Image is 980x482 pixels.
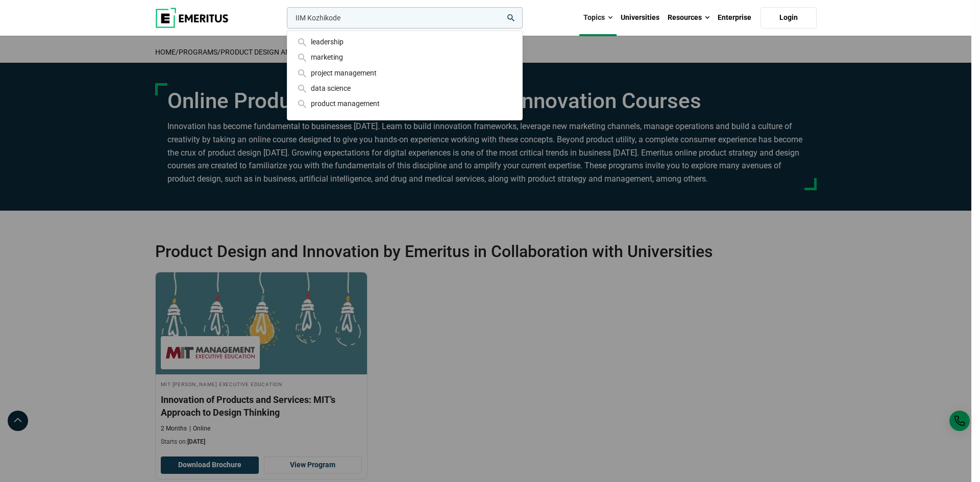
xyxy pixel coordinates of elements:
[296,52,514,63] div: marketing
[296,67,514,79] div: project management
[296,83,514,94] div: data science
[296,98,514,109] div: product management
[761,7,817,29] a: Login
[296,36,514,47] div: leadership
[287,7,523,29] input: woocommerce-product-search-field-0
